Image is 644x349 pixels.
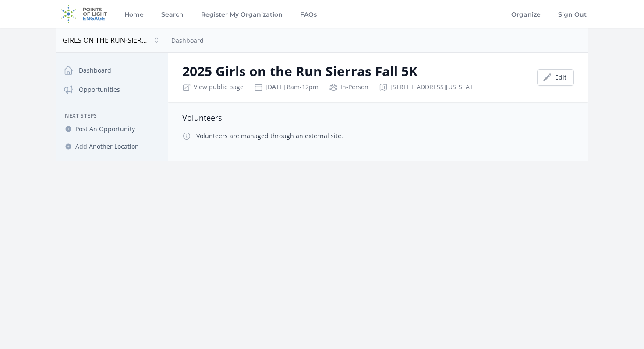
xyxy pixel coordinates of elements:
span: GIRLS ON THE RUN-SIERRAS [63,35,150,45]
a: Dashboard [60,62,164,79]
span: Add Another Location [75,142,139,151]
a: Post An Opportunity [60,121,164,137]
div: In-Person [329,83,368,91]
a: Edit [537,69,574,86]
div: [DATE] 8am-12pm [254,83,318,91]
a: Opportunities [60,81,164,98]
a: Dashboard [171,36,204,45]
div: [STREET_ADDRESS][US_STATE] [379,83,479,91]
p: Volunteers are managed through an external site. [196,132,343,140]
nav: Breadcrumb [171,35,204,45]
button: GIRLS ON THE RUN-SIERRAS [59,31,164,49]
h3: Volunteers [182,112,574,123]
a: View public page [194,83,244,91]
a: Add Another Location [60,139,164,154]
span: Post An Opportunity [75,125,135,133]
h2: 2025 Girls on the Run Sierras Fall 5K [182,63,530,79]
h3: Next Steps [60,112,164,119]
